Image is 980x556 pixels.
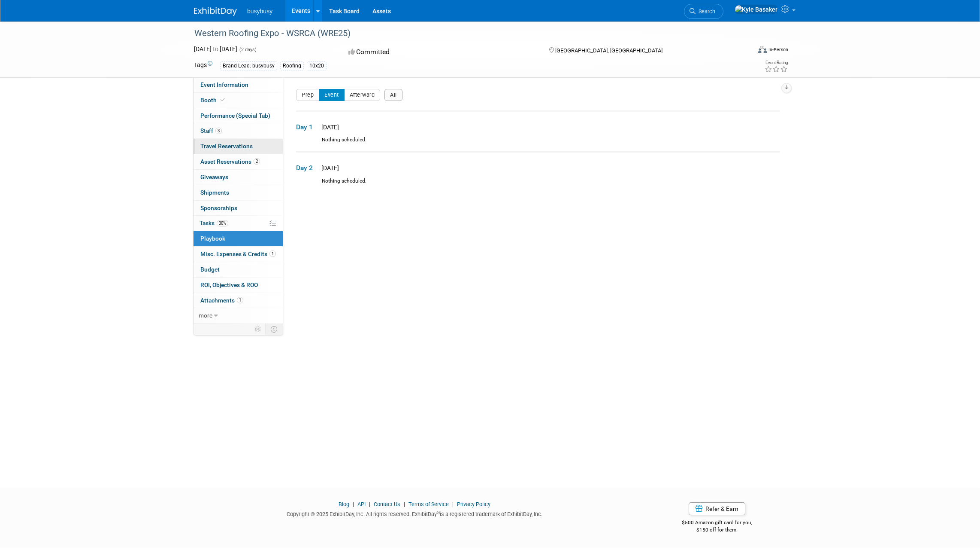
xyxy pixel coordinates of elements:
span: Shipments [200,189,229,196]
span: | [367,501,372,507]
div: Committed [346,45,535,60]
a: Contact Us [374,501,400,507]
span: Asset Reservations [200,158,260,165]
a: more [194,308,283,323]
span: Day 1 [296,122,318,132]
span: [DATE] [319,124,339,131]
sup: ® [437,510,440,515]
td: Personalize Event Tab Strip [251,324,266,335]
span: 2 [254,158,260,165]
a: Refer & Earn [689,502,745,515]
a: Staff3 [194,123,283,138]
div: Nothing scheduled. [296,136,780,151]
a: Blog [339,501,349,507]
span: [GEOGRAPHIC_DATA], [GEOGRAPHIC_DATA] [555,47,662,54]
a: Attachments1 [194,293,283,308]
img: Format-Inperson.png [758,46,767,53]
span: Sponsorships [200,205,237,211]
a: Asset Reservations2 [194,154,283,169]
span: busybusy [247,8,272,15]
span: Day 2 [296,163,318,173]
div: Nothing scheduled. [296,177,780,192]
div: $150 off for them. [648,526,786,534]
span: 1 [237,297,243,303]
div: Brand Lead: busybusy [220,61,277,70]
td: Toggle Event Tabs [266,324,283,335]
div: Roofing [280,61,304,70]
div: In-Person [768,46,788,53]
a: Shipments [194,185,283,200]
span: Giveaways [200,174,228,180]
span: 3 [215,128,222,134]
span: Misc. Expenses & Credits [200,251,276,257]
a: Misc. Expenses & Credits1 [194,247,283,262]
span: | [402,501,407,507]
span: Travel Reservations [200,143,253,150]
span: | [450,501,456,507]
i: Booth reservation complete [221,98,225,102]
span: to [212,46,220,52]
div: Western Roofing Expo - WSRCA (WRE25) [191,26,738,41]
span: 30% [217,220,228,226]
td: Tags [194,61,212,70]
span: Tasks [200,220,228,226]
div: Event Format [700,45,788,58]
a: Travel Reservations [194,139,283,154]
span: | [351,501,356,507]
a: Sponsorships [194,201,283,216]
img: Kyle Basaker [735,5,778,14]
span: Event Information [200,81,248,88]
a: Booth [194,93,283,108]
a: Playbook [194,231,283,246]
button: Event [319,89,345,101]
span: [DATE] [319,165,339,171]
div: Copyright © 2025 ExhibitDay, Inc. All rights reserved. ExhibitDay is a registered trademark of Ex... [194,508,635,518]
span: 1 [269,251,276,257]
div: $500 Amazon gift card for you, [648,513,786,533]
span: Attachments [200,297,243,304]
span: Playbook [200,235,225,242]
a: Performance (Special Tab) [194,108,283,123]
button: Prep [296,89,319,101]
span: more [199,312,212,319]
div: 10x20 [307,61,327,70]
span: Budget [200,266,220,273]
div: Event Rating [765,61,788,65]
span: Search [696,8,715,15]
a: ROI, Objectives & ROO [194,278,283,293]
a: Search [684,4,723,19]
span: Staff [200,127,222,134]
a: Tasks30% [194,216,283,231]
span: ROI, Objectives & ROO [200,281,258,288]
a: Privacy Policy [457,501,490,507]
span: Performance (Special Tab) [200,112,270,119]
a: API [357,501,366,507]
span: [DATE] [DATE] [194,46,237,52]
button: Afterward [344,89,381,101]
span: (2 days) [239,47,257,52]
button: All [384,89,402,101]
a: Terms of Service [408,501,449,507]
span: Booth [200,97,227,104]
a: Event Information [194,77,283,92]
a: Budget [194,262,283,277]
a: Giveaways [194,170,283,185]
img: ExhibitDay [194,7,237,16]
